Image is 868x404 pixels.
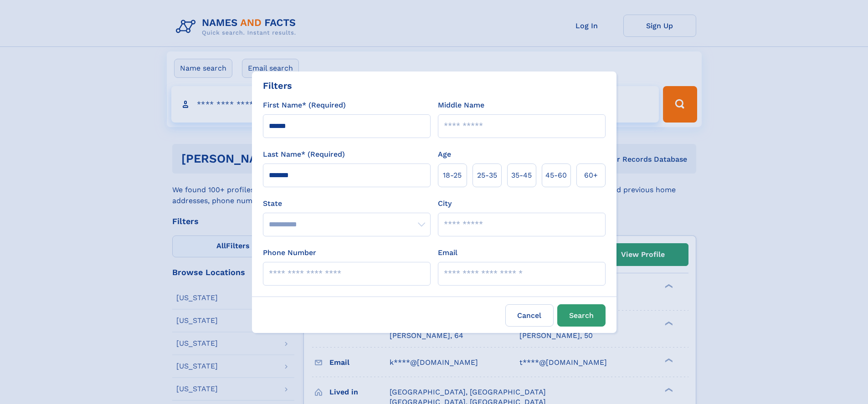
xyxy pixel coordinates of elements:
[263,149,345,160] label: Last Name* (Required)
[477,170,497,181] span: 25‑35
[263,79,292,92] div: Filters
[545,170,567,181] span: 45‑60
[511,170,532,181] span: 35‑45
[438,149,451,160] label: Age
[438,198,452,209] label: City
[443,170,462,181] span: 18‑25
[505,304,554,327] label: Cancel
[438,100,484,111] label: Middle Name
[263,100,346,111] label: First Name* (Required)
[263,198,431,209] label: State
[557,304,606,327] button: Search
[263,247,316,258] label: Phone Number
[584,170,598,181] span: 60+
[438,247,457,258] label: Email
